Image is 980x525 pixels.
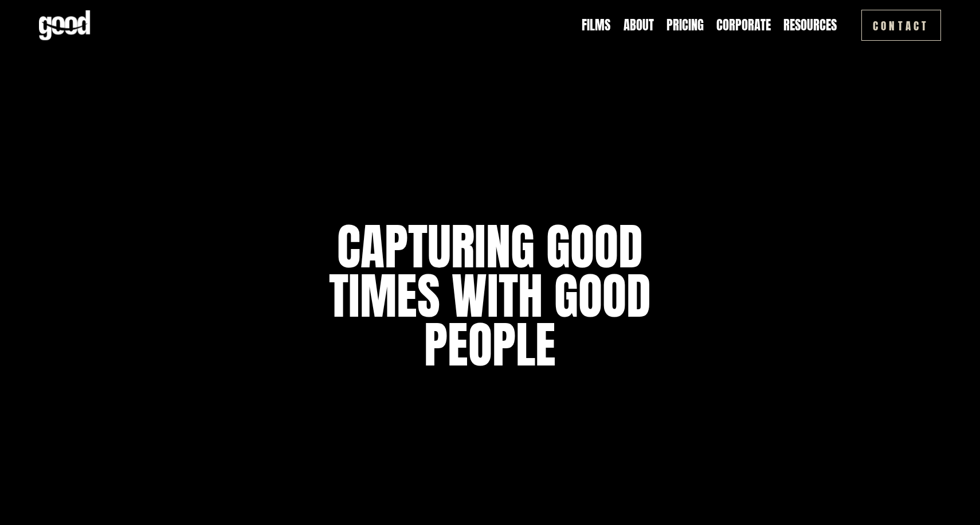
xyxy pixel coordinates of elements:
a: Corporate [716,16,771,34]
a: About [624,16,654,34]
img: Good Feeling Films [39,10,90,40]
a: Pricing [667,16,704,34]
a: folder dropdown [783,16,837,34]
a: Contact [861,10,941,41]
span: Resources [783,18,837,33]
h1: capturing good times with good people [289,222,691,369]
a: Films [582,16,610,34]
